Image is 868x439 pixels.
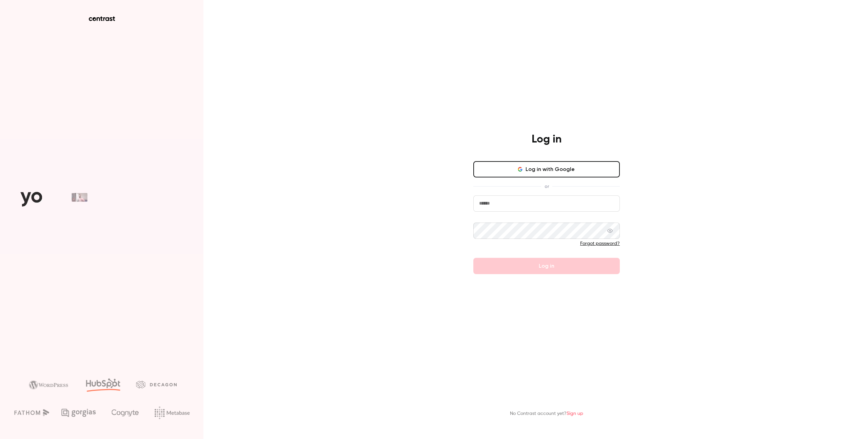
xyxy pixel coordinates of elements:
[567,411,583,416] a: Sign up
[532,133,561,146] h4: Log in
[136,381,177,388] img: decagon
[580,241,620,246] a: Forgot password?
[473,161,620,177] button: Log in with Google
[541,183,552,190] span: or
[510,410,583,417] p: No Contrast account yet?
